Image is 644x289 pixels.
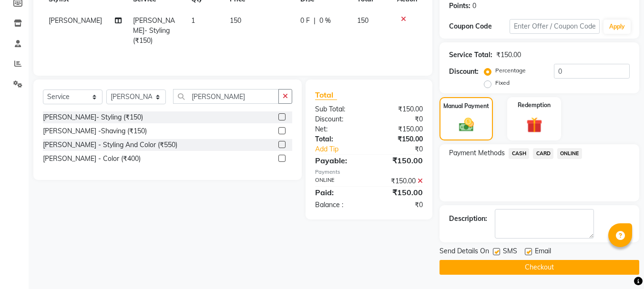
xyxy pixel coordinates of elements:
span: [PERSON_NAME]- Styling (₹150) [133,16,175,45]
div: Total: [308,134,369,144]
div: Balance : [308,200,369,210]
label: Fixed [495,79,510,87]
span: ONLINE [557,148,582,159]
span: Total [315,90,337,100]
span: [PERSON_NAME] [49,16,102,25]
input: Enter Offer / Coupon Code [510,19,600,34]
div: 0 [472,1,476,11]
input: Search or Scan [173,89,279,104]
div: ₹150.00 [369,104,430,114]
span: 0 % [319,16,331,26]
div: ₹150.00 [369,187,430,198]
div: Coupon Code [449,21,509,31]
div: Service Total: [449,50,492,60]
div: Payable: [308,155,369,166]
div: ₹150.00 [369,134,430,144]
span: 1 [191,16,195,25]
div: ₹0 [379,144,430,154]
span: Email [535,246,551,258]
div: [PERSON_NAME] -Shaving (₹150) [43,126,147,136]
span: 150 [357,16,368,25]
span: Send Details On [440,246,489,258]
img: _gift.svg [521,115,547,135]
div: Discount: [449,67,479,77]
span: SMS [503,246,517,258]
div: ₹0 [369,114,430,124]
a: Add Tip [308,144,379,154]
button: Checkout [440,260,639,275]
div: [PERSON_NAME] - Color (₹400) [43,154,141,164]
div: Points: [449,1,470,11]
div: [PERSON_NAME] - Styling And Color (₹550) [43,140,177,150]
div: [PERSON_NAME]- Styling (₹150) [43,112,143,122]
div: ₹150.00 [496,50,521,60]
span: CARD [533,148,553,159]
label: Redemption [518,101,551,110]
div: ONLINE [308,176,369,186]
div: Paid: [308,187,369,198]
span: CASH [509,148,529,159]
button: Apply [603,20,631,34]
div: ₹150.00 [369,155,430,166]
span: | [314,16,316,26]
label: Manual Payment [443,102,489,110]
div: ₹150.00 [369,176,430,186]
div: Sub Total: [308,104,369,114]
div: ₹150.00 [369,124,430,134]
div: Discount: [308,114,369,124]
div: Description: [449,214,487,224]
span: 0 F [300,16,310,26]
div: ₹0 [369,200,430,210]
img: _cash.svg [454,116,479,133]
div: Payments [315,168,423,176]
div: Net: [308,124,369,134]
label: Percentage [495,66,526,75]
span: 150 [230,16,241,25]
span: Payment Methods [449,148,505,158]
